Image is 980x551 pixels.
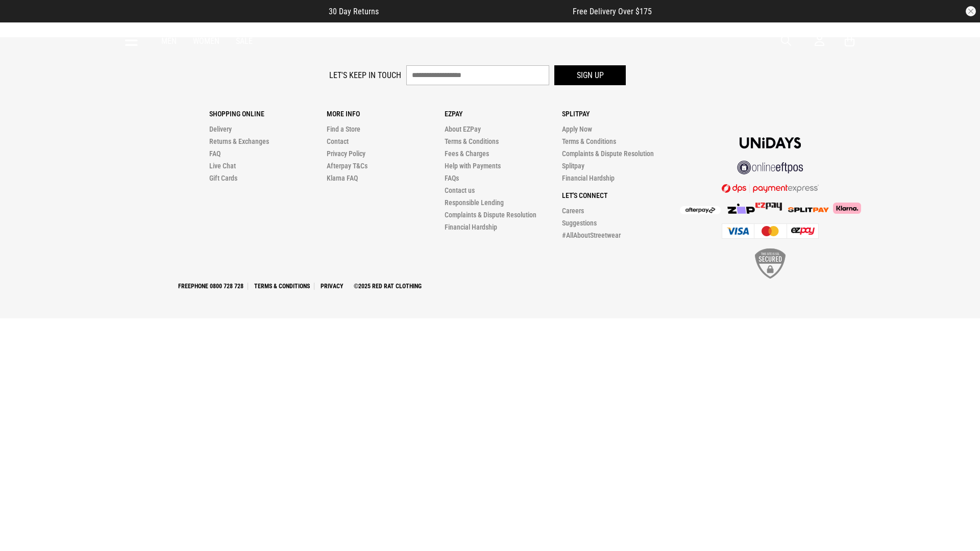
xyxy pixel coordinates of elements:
p: More Info [327,110,444,118]
a: FAQs [445,174,459,182]
a: Terms & Conditions [562,137,616,145]
img: Splitpay [755,203,782,211]
a: Find a Store [327,125,360,133]
p: Splitpay [562,110,679,118]
a: Terms & Conditions [250,283,314,290]
a: Gift Cards [209,174,237,182]
img: Klarna [829,203,861,214]
a: Terms & Conditions [445,137,499,145]
p: Ezpay [445,110,562,118]
a: Apply Now [562,125,592,133]
a: Complaints & Dispute Resolution [445,211,536,219]
img: DPS [722,184,819,193]
a: Responsible Lending [445,198,504,207]
a: Sale [236,36,253,46]
iframe: Customer reviews powered by Trustpilot [399,6,552,16]
span: 30 Day Returns [329,7,379,16]
img: Unidays [740,137,801,148]
a: About EZPay [445,125,481,133]
img: Redrat logo [457,33,525,48]
a: Freephone 0800 728 728 [174,283,248,290]
a: Privacy Policy [327,149,365,158]
img: online eftpos [737,161,803,174]
a: Fees & Charges [445,149,489,158]
label: Let's keep in touch [329,70,401,80]
p: Let's Connect [562,191,679,199]
img: Afterpay [680,206,721,214]
a: Klarna FAQ [327,174,358,182]
img: SSL [755,248,786,279]
a: Help with Payments [445,162,501,170]
a: Live Chat [209,162,236,170]
img: Cards [722,223,819,239]
p: Shopping Online [209,110,327,118]
a: Complaints & Dispute Resolution [562,149,654,158]
a: Afterpay T&Cs [327,162,367,170]
a: Financial Hardship [562,174,615,182]
a: FAQ [209,149,220,158]
span: Free Delivery Over $175 [573,7,652,16]
a: Returns & Exchanges [209,137,269,145]
a: Women [193,36,219,46]
a: Men [161,36,177,46]
img: Zip [727,204,755,214]
a: ©2025 Red Rat Clothing [350,283,426,290]
button: Sign up [554,65,626,85]
a: Contact [327,137,349,145]
a: Suggestions [562,219,597,227]
a: Financial Hardship [445,223,497,231]
a: Contact us [445,186,475,194]
img: Splitpay [788,207,829,212]
a: #AllAboutStreetwear [562,231,621,239]
a: Privacy [316,283,348,290]
a: Delivery [209,125,232,133]
a: Careers [562,207,584,215]
a: Splitpay [562,162,584,170]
